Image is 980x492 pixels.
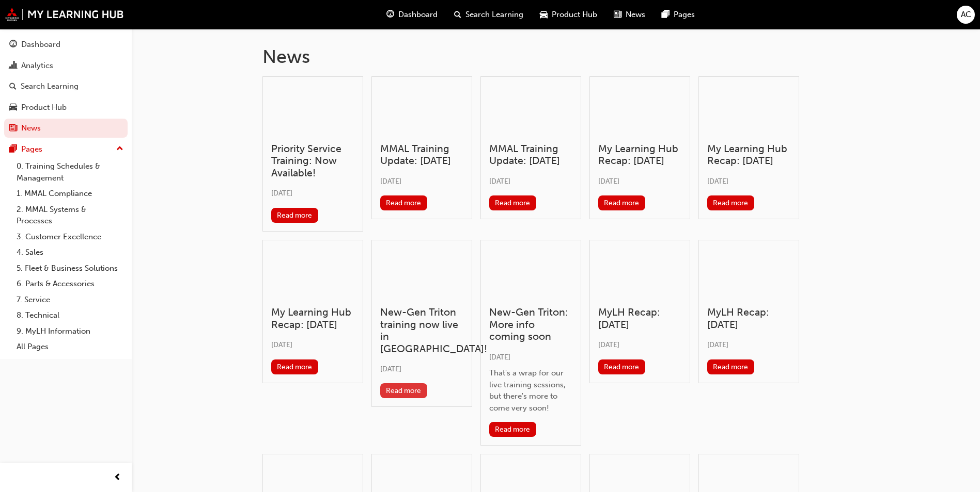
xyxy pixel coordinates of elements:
div: Product Hub [21,102,67,113]
a: Priority Service Training: Now Available![DATE]Read more [262,76,363,232]
a: 0. Training Schedules & Management [12,158,128,186]
a: New-Gen Triton training now live in [GEOGRAPHIC_DATA]![DATE]Read more [371,240,472,407]
a: MyLH Recap: [DATE][DATE]Read more [589,240,690,383]
a: My Learning Hub Recap: [DATE][DATE]Read more [589,76,690,220]
div: Pages [21,143,42,155]
h3: My Learning Hub Recap: [DATE] [271,306,354,331]
span: [DATE] [380,365,401,373]
h3: MyLH Recap: [DATE] [707,306,790,331]
a: car-iconProduct Hub [532,4,605,25]
span: Search Learning [465,9,523,21]
a: News [4,119,128,138]
div: Dashboard [21,39,60,51]
button: AC [957,6,975,24]
h3: MMAL Training Update: [DATE] [489,143,572,167]
a: MMAL Training Update: [DATE][DATE]Read more [371,76,472,220]
a: pages-iconPages [654,4,703,25]
span: chart-icon [9,61,17,71]
a: Search Learning [4,77,128,96]
div: Analytics [21,60,53,72]
button: Read more [271,359,318,374]
span: prev-icon [114,471,121,484]
button: Read more [707,195,754,210]
div: Search Learning [21,80,79,92]
span: Product Hub [552,9,597,21]
h3: Priority Service Training: Now Available! [271,143,354,179]
h3: My Learning Hub Recap: [DATE] [598,143,681,167]
span: car-icon [540,8,548,21]
button: Read more [598,359,645,374]
span: [DATE] [707,177,728,186]
span: AC [961,9,971,21]
a: MMAL Training Update: [DATE][DATE]Read more [480,76,581,220]
span: [DATE] [598,177,619,186]
span: news-icon [9,124,17,133]
a: search-iconSearch Learning [446,4,532,25]
a: Dashboard [4,35,128,54]
a: news-iconNews [605,4,654,25]
a: Product Hub [4,98,128,117]
a: 1. MMAL Compliance [12,186,128,202]
div: That's a wrap for our live training sessions, but there's more to come very soon! [489,367,572,414]
span: [DATE] [380,177,401,186]
span: News [626,9,645,21]
span: [DATE] [271,340,292,349]
a: Analytics [4,56,128,75]
button: Pages [4,140,128,159]
span: [DATE] [707,340,728,349]
h3: MMAL Training Update: [DATE] [380,143,463,167]
span: guage-icon [9,40,17,50]
span: up-icon [116,142,123,156]
span: search-icon [9,82,17,91]
button: Read more [380,383,427,398]
h3: My Learning Hub Recap: [DATE] [707,143,790,167]
span: [DATE] [489,353,510,362]
h3: MyLH Recap: [DATE] [598,306,681,331]
span: [DATE] [489,177,510,186]
a: 2. MMAL Systems & Processes [12,202,128,229]
a: 6. Parts & Accessories [12,276,128,292]
span: pages-icon [9,145,17,154]
h3: New-Gen Triton: More info coming soon [489,306,572,342]
span: pages-icon [662,8,670,21]
a: MyLH Recap: [DATE][DATE]Read more [698,240,799,383]
button: DashboardAnalyticsSearch LearningProduct HubNews [4,33,128,140]
span: Dashboard [398,9,438,21]
span: guage-icon [386,8,394,21]
button: Read more [598,195,645,210]
a: 8. Technical [12,307,128,323]
a: 3. Customer Excellence [12,229,128,245]
button: Read more [707,359,754,374]
a: New-Gen Triton: More info coming soon[DATE]That's a wrap for our live training sessions, but ther... [480,240,581,446]
h3: New-Gen Triton training now live in [GEOGRAPHIC_DATA]! [380,306,463,355]
span: [DATE] [598,340,619,349]
span: car-icon [9,103,17,112]
span: news-icon [614,8,621,21]
button: Read more [271,208,318,223]
a: 7. Service [12,292,128,308]
a: My Learning Hub Recap: [DATE][DATE]Read more [698,76,799,220]
a: guage-iconDashboard [378,4,446,25]
span: search-icon [454,8,461,21]
a: My Learning Hub Recap: [DATE][DATE]Read more [262,240,363,383]
a: 4. Sales [12,244,128,260]
button: Read more [380,195,427,210]
span: [DATE] [271,189,292,198]
button: Read more [489,422,536,437]
button: Read more [489,195,536,210]
img: mmal [5,8,124,21]
a: 9. MyLH Information [12,323,128,339]
a: 5. Fleet & Business Solutions [12,260,128,276]
span: Pages [674,9,695,21]
a: All Pages [12,339,128,355]
h1: News [262,45,849,68]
